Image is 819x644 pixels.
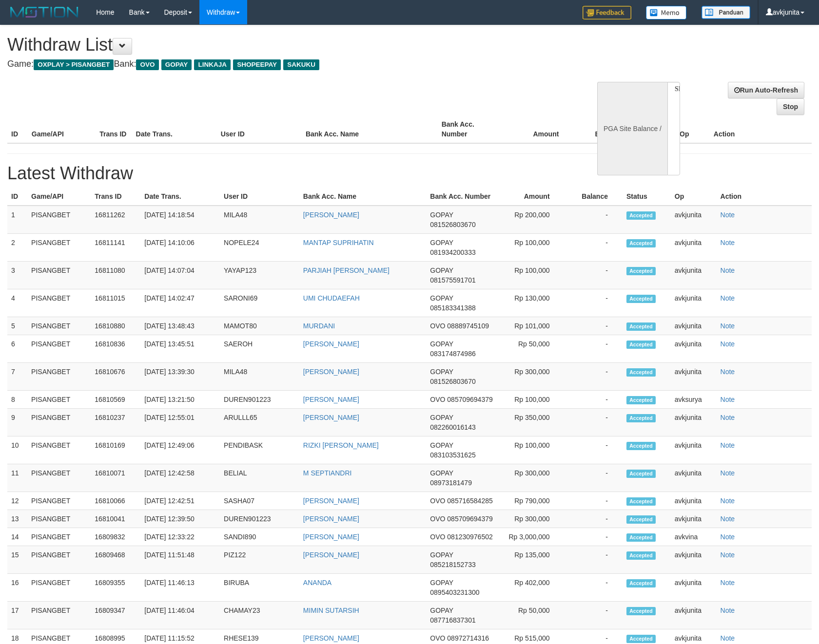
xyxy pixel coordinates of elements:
td: Rp 100,000 [501,391,565,409]
span: OVO [430,533,445,541]
td: BELIAL [220,464,299,492]
td: 16809347 [91,602,140,629]
span: 083103531625 [430,451,475,459]
th: User ID [217,115,302,143]
td: - [565,492,623,510]
td: [DATE] 11:51:48 [140,546,220,574]
td: Rp 50,000 [501,335,565,363]
a: Note [721,497,735,505]
td: 16810071 [91,464,140,492]
span: Accepted [626,414,656,422]
td: 11 [7,464,27,492]
span: OVO [430,634,445,642]
a: Note [721,396,735,403]
td: 16810569 [91,391,140,409]
th: Bank Acc. Name [302,115,438,143]
td: avkjunita [671,510,717,528]
span: GOPAY [430,579,453,587]
td: DUREN901223 [220,510,299,528]
td: Rp 3,000,000 [501,528,565,546]
td: BIRUBA [220,574,299,602]
a: Note [721,211,735,219]
a: [PERSON_NAME] [303,634,359,642]
span: Accepted [626,515,656,524]
td: avkjunita [671,363,717,391]
td: avkjunita [671,436,717,464]
span: GOPAY [430,368,453,376]
td: PISANGBET [27,409,91,436]
td: PISANGBET [27,234,91,262]
td: Rp 402,000 [501,574,565,602]
span: 085709694379 [447,515,492,523]
td: [DATE] 13:48:43 [140,317,220,335]
span: Accepted [626,341,656,349]
h1: Withdraw List [7,35,536,55]
td: 5 [7,317,27,335]
td: [DATE] 12:42:51 [140,492,220,510]
span: 081526803670 [430,378,475,385]
span: GOPAY [430,469,453,477]
img: MOTION_logo.png [7,5,81,19]
td: 7 [7,363,27,391]
td: Rp 100,000 [501,234,565,262]
th: Date Trans. [132,115,217,143]
a: Note [721,634,735,642]
td: CHAMAY23 [220,602,299,629]
a: Note [721,515,735,523]
span: Accepted [626,551,656,560]
td: [DATE] 12:33:22 [140,528,220,546]
td: Rp 100,000 [501,436,565,464]
td: 3 [7,262,27,289]
span: 083174874986 [430,350,475,358]
span: OXPLAY > PISANGBET [34,59,114,70]
a: Note [721,266,735,274]
div: PGA Site Balance / [597,82,667,175]
td: 16810676 [91,363,140,391]
a: MANTAP SUPRIHATIN [303,239,374,246]
span: GOPAY [430,340,453,348]
span: GOPAY [430,414,453,421]
span: Accepted [626,579,656,587]
a: Note [721,322,735,330]
td: PISANGBET [27,528,91,546]
a: Run Auto-Refresh [728,82,804,98]
th: Status [623,188,671,206]
td: Rp 300,000 [501,363,565,391]
span: GOPAY [430,606,453,614]
td: PISANGBET [27,464,91,492]
a: Note [721,579,735,587]
a: [PERSON_NAME] [303,211,359,219]
td: 16809468 [91,546,140,574]
td: MAMOT80 [220,317,299,335]
td: ARULLL65 [220,409,299,436]
td: 4 [7,289,27,317]
td: PENDIBASK [220,436,299,464]
span: GOPAY [430,266,453,274]
td: 16811015 [91,289,140,317]
span: 08889745109 [447,322,489,330]
td: 15 [7,546,27,574]
td: [DATE] 13:21:50 [140,391,220,409]
td: 16810066 [91,492,140,510]
td: 10 [7,436,27,464]
span: 081934200333 [430,248,475,256]
td: - [565,335,623,363]
span: LINKAJA [194,59,231,70]
td: avkjunita [671,464,717,492]
td: - [565,574,623,602]
td: avkjunita [671,409,717,436]
span: Accepted [626,295,656,303]
td: 16 [7,574,27,602]
td: SANDI890 [220,528,299,546]
td: 6 [7,335,27,363]
td: PISANGBET [27,602,91,629]
td: - [565,363,623,391]
td: avkjunita [671,206,717,234]
td: avkvina [671,528,717,546]
a: MIMIN SUTARSIH [303,606,359,614]
td: - [565,510,623,528]
th: Game/API [28,115,96,143]
td: SAEROH [220,335,299,363]
td: avkjunita [671,546,717,574]
td: PISANGBET [27,363,91,391]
